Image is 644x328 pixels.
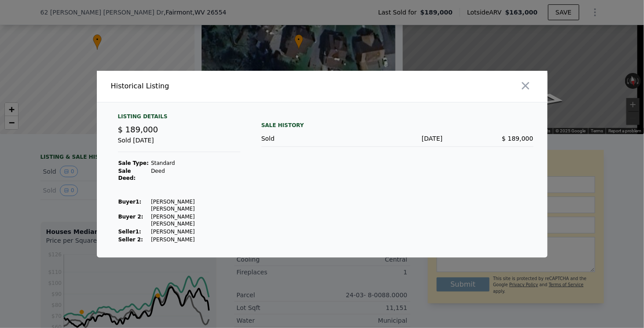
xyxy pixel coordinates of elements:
[118,113,240,124] div: Listing Details
[352,134,443,143] div: [DATE]
[502,135,533,142] span: $ 189,000
[261,120,534,131] div: Sale History
[118,168,136,181] strong: Sale Deed:
[151,159,240,167] td: Standard
[118,125,158,134] span: $ 189,000
[261,134,352,143] div: Sold
[151,167,240,182] td: Deed
[151,198,240,213] td: [PERSON_NAME] [PERSON_NAME]
[111,81,319,91] div: Historical Listing
[118,229,141,235] strong: Seller 1 :
[118,136,240,152] div: Sold [DATE]
[151,228,240,236] td: [PERSON_NAME]
[151,213,240,228] td: [PERSON_NAME] [PERSON_NAME]
[118,199,142,205] strong: Buyer 1 :
[118,237,143,243] strong: Seller 2:
[118,214,144,220] strong: Buyer 2:
[151,236,240,244] td: [PERSON_NAME]
[118,160,149,166] strong: Sale Type:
